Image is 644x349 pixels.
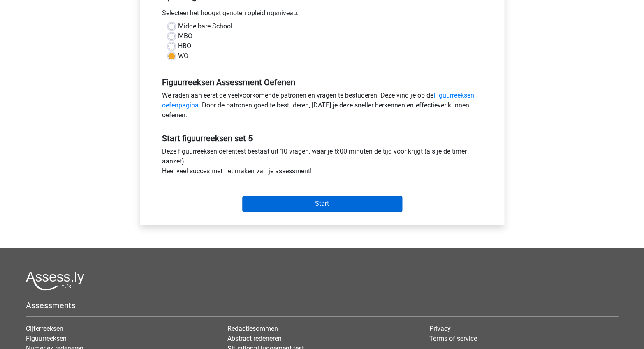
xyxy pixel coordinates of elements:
[178,41,191,51] label: HBO
[178,21,232,31] label: Middelbare School
[178,31,192,41] label: MBO
[429,334,477,342] a: Terms of service
[156,147,488,179] div: Deze figuurreeksen oefentest bestaat uit 10 vragen, waar je 8:00 minuten de tijd voor krijgt (als...
[178,51,188,61] label: WO
[156,91,488,123] div: We raden aan eerst de veelvoorkomende patronen en vragen te bestuderen. Deze vind je op de . Door...
[26,334,67,342] a: Figuurreeksen
[227,334,282,342] a: Abstract redeneren
[26,271,84,290] img: Assessly logo
[162,77,482,87] h5: Figuurreeksen Assessment Oefenen
[26,300,618,310] h5: Assessments
[162,133,482,143] h5: Start figuurreeksen set 5
[429,324,450,332] a: Privacy
[156,8,488,21] div: Selecteer het hoogst genoten opleidingsniveau.
[227,324,278,332] a: Redactiesommen
[242,196,402,212] input: Start
[26,324,63,332] a: Cijferreeksen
